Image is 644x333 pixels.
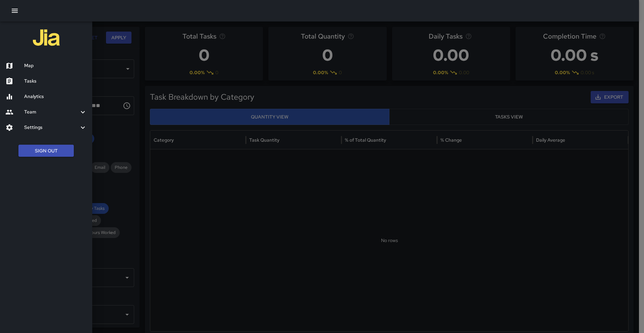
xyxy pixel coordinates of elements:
h6: Map [24,62,87,69]
img: jia-logo [33,24,60,51]
h6: Analytics [24,93,87,100]
h6: Settings [24,124,79,131]
button: Sign Out [18,145,74,157]
h6: Team [24,108,79,116]
h6: Tasks [24,78,87,85]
